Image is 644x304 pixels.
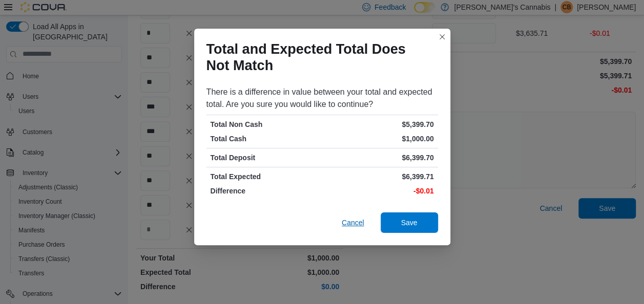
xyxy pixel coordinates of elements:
span: Save [401,218,418,228]
p: Total Non Cash [211,119,320,129]
p: -$0.01 [324,186,434,196]
p: $5,399.70 [324,119,434,129]
button: Save [381,212,438,233]
button: Cancel [338,212,368,233]
p: Total Cash [211,134,320,144]
div: There is a difference in value between your total and expected total. Are you sure you would like... [206,86,438,111]
h1: Total and Expected Total Does Not Match [206,41,430,74]
button: Closes this modal window [436,31,448,43]
p: Total Deposit [211,153,320,163]
p: Difference [211,186,320,196]
p: Total Expected [211,171,320,182]
p: $1,000.00 [324,134,434,144]
span: Cancel [342,218,364,228]
p: $6,399.71 [324,171,434,182]
p: $6,399.70 [324,153,434,163]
